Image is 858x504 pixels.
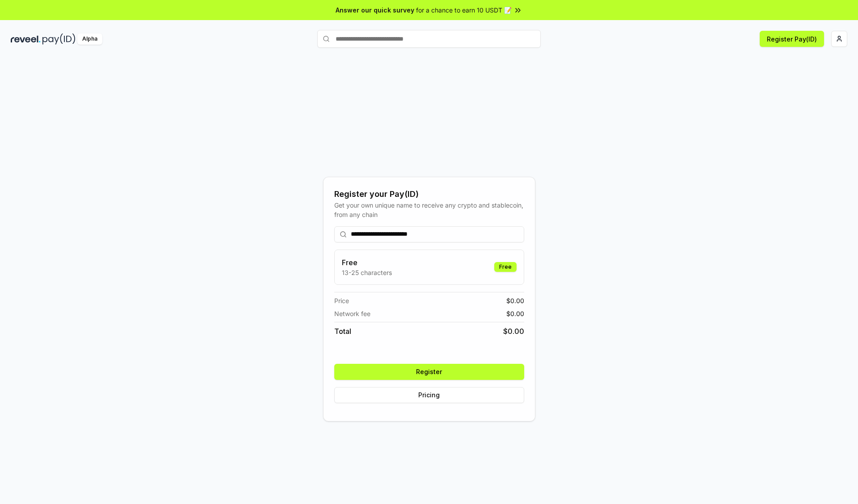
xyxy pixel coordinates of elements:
[503,326,524,337] span: $ 0.00
[342,257,392,268] h3: Free
[336,5,414,15] span: Answer our quick survey
[416,5,512,15] span: for a chance to earn 10 USDT 📝
[506,296,524,305] span: $ 0.00
[760,31,824,47] button: Register Pay(ID)
[334,200,524,219] div: Get your own unique name to receive any crypto and stablecoin, from any chain
[334,296,349,305] span: Price
[334,364,524,380] button: Register
[334,326,351,337] span: Total
[77,33,102,45] div: Alpha
[334,387,524,403] button: Pricing
[494,262,517,272] div: Free
[342,268,392,277] p: 13-25 characters
[506,309,524,318] span: $ 0.00
[42,33,76,45] img: pay_id
[334,309,370,318] span: Network fee
[11,33,41,45] img: reveel_dark
[334,188,524,200] div: Register your Pay(ID)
